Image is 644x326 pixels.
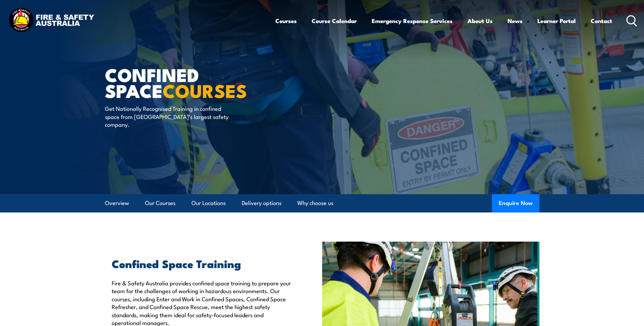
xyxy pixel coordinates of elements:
a: Emergency Response Services [372,12,453,30]
a: Contact [591,12,612,30]
a: Overview [105,194,129,212]
h2: Confined Space Training [112,259,291,268]
a: Why choose us [297,194,333,212]
a: Delivery options [242,194,281,212]
a: Courses [275,12,297,30]
a: News [508,12,522,30]
a: About Us [467,12,493,30]
p: Get Nationally Recognised Training in confined space from [GEOGRAPHIC_DATA]’s largest safety comp... [105,104,229,128]
strong: COURSES [163,76,247,104]
h1: Confined Space [105,66,273,98]
a: Our Courses [145,194,176,212]
a: Course Calendar [312,12,357,30]
a: Learner Portal [537,12,576,30]
a: Our Locations [191,194,226,212]
button: Enquire Now [492,194,539,212]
